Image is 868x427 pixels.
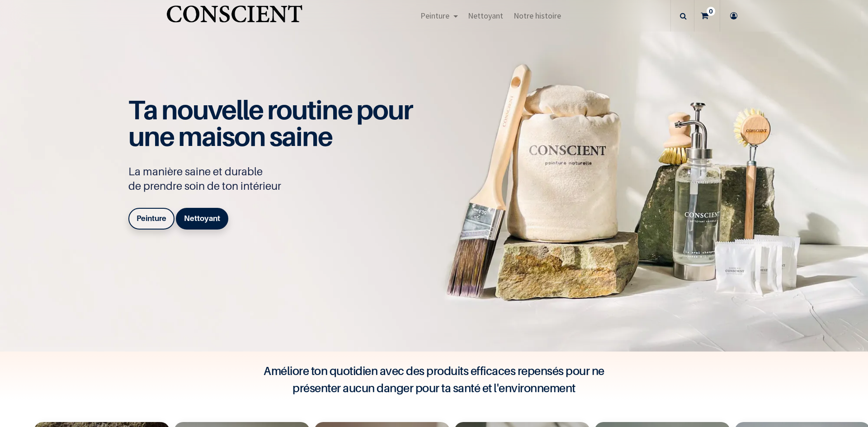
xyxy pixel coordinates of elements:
iframe: Tidio Chat [821,369,864,411]
span: Nettoyant [468,10,503,21]
span: Notre histoire [514,10,561,21]
p: La manière saine et durable de prendre soin de ton intérieur [128,164,422,193]
span: Ta nouvelle routine pour une maison saine [128,94,412,152]
sup: 0 [707,7,715,16]
a: Peinture [128,208,175,230]
span: Peinture [420,10,449,21]
b: Nettoyant [184,214,220,223]
h4: Améliore ton quotidien avec des produits efficaces repensés pour ne présenter aucun danger pour t... [253,362,615,397]
b: Peinture [137,214,166,223]
a: Nettoyant [176,208,228,230]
